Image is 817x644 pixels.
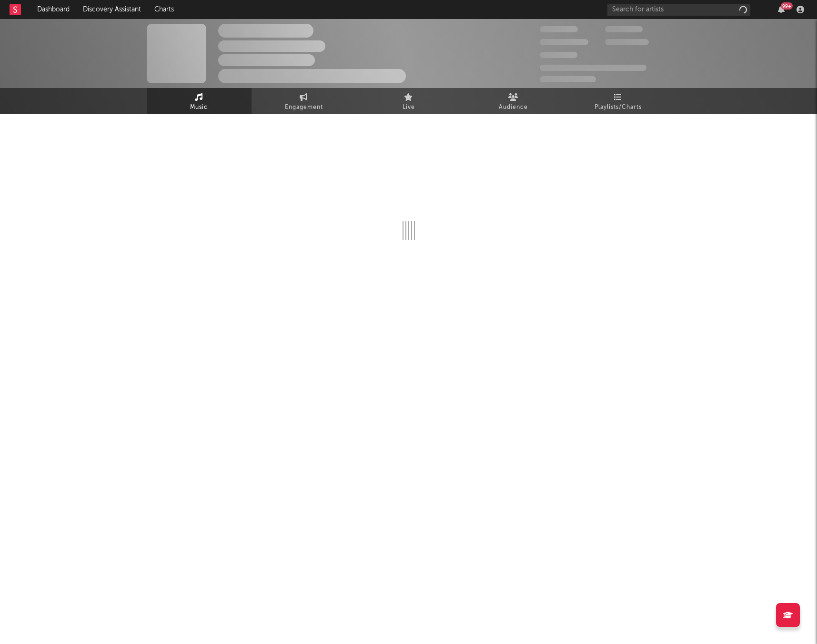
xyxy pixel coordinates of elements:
div: 99 + [781,2,793,10]
span: Playlists/Charts [595,102,642,113]
span: Engagement [285,102,323,113]
a: Playlists/Charts [566,88,671,114]
a: Music [147,88,252,114]
span: 300,000 [540,26,578,32]
span: 50,000,000 Monthly Listeners [540,65,646,71]
span: 1,000,000 [605,39,649,45]
span: Audience [499,102,528,113]
span: 50,000,000 [540,39,588,45]
span: Live [403,102,415,113]
a: Live [356,88,461,114]
span: Jump Score: 85.0 [540,76,596,82]
button: 99+ [778,6,785,13]
a: Audience [461,88,566,114]
input: Search for artists [607,4,750,16]
span: Music [190,102,208,113]
span: 100,000 [540,52,577,58]
span: 100,000 [605,26,643,32]
a: Engagement [252,88,356,114]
